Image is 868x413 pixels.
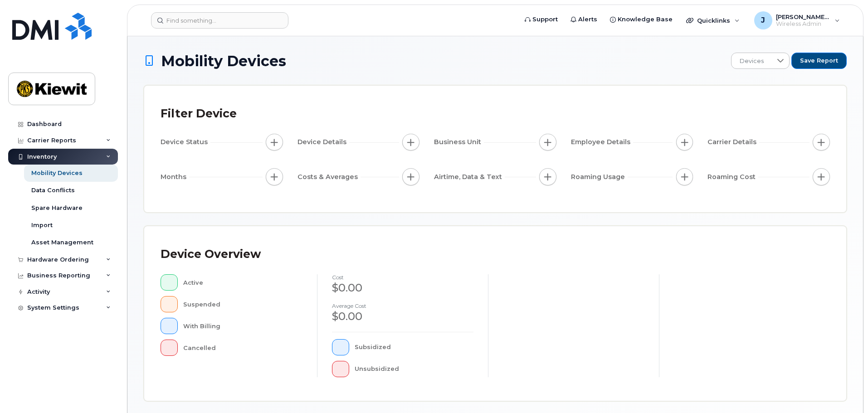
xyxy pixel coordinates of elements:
[332,280,473,296] div: $0.00
[571,137,633,147] span: Employee Details
[161,172,189,182] span: Months
[183,274,303,291] div: Active
[161,102,237,126] div: Filter Device
[707,172,758,182] span: Roaming Cost
[183,318,303,334] div: With Billing
[332,309,473,324] div: $0.00
[707,137,759,147] span: Carrier Details
[183,296,303,312] div: Suspended
[731,53,772,69] span: Devices
[434,137,484,147] span: Business Unit
[161,53,286,69] span: Mobility Devices
[571,172,628,182] span: Roaming Usage
[161,137,210,147] span: Device Status
[800,57,838,65] span: Save Report
[332,303,473,309] h4: Average cost
[297,172,361,182] span: Costs & Averages
[434,172,505,182] span: Airtime, Data & Text
[332,274,473,280] h4: cost
[297,137,349,147] span: Device Details
[355,339,474,355] div: Subsidized
[791,53,847,69] button: Save Report
[161,243,261,266] div: Device Overview
[355,361,474,377] div: Unsubsidized
[183,340,303,356] div: Cancelled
